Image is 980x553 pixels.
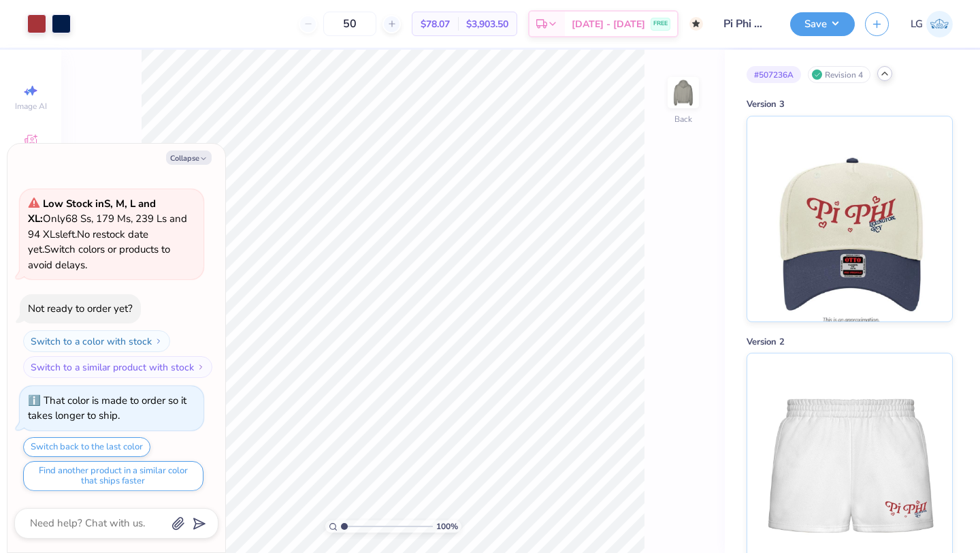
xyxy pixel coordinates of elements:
div: Version 2 [747,336,953,349]
div: Not ready to order yet? [28,302,133,315]
div: # 507236A [747,66,801,83]
span: [DATE] - [DATE] [572,17,645,31]
span: FREE [653,19,668,29]
span: 100 % [436,520,458,533]
img: Lucy Gipson [926,11,953,37]
a: LG [911,11,953,37]
button: Collapse [166,151,212,165]
button: Switch back to the last color [23,437,150,457]
div: Back [674,113,692,125]
button: Switch to a color with stock [23,330,170,352]
input: Untitled Design [713,10,780,37]
img: Version 3 [765,116,934,321]
button: Switch to a similar product with stock [23,356,212,378]
div: Version 3 [747,98,953,112]
strong: Low Stock in S, M, L and XL : [28,197,156,226]
img: Switch to a color with stock [154,337,163,345]
div: Revision 4 [808,66,870,83]
span: $3,903.50 [466,17,508,31]
button: Save [790,12,855,36]
input: – – [323,12,376,36]
span: Image AI [15,101,47,112]
div: That color is made to order so it takes longer to ship. [28,394,186,423]
span: $78.07 [421,17,450,31]
img: Switch to a similar product with stock [197,363,205,371]
img: Back [670,79,697,106]
span: No restock date yet. [28,227,148,257]
span: LG [911,16,923,32]
span: Only 68 Ss, 179 Ms, 239 Ls and 94 XLs left. Switch colors or products to avoid delays. [28,197,187,272]
button: Find another product in a similar color that ships faster [23,461,203,491]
